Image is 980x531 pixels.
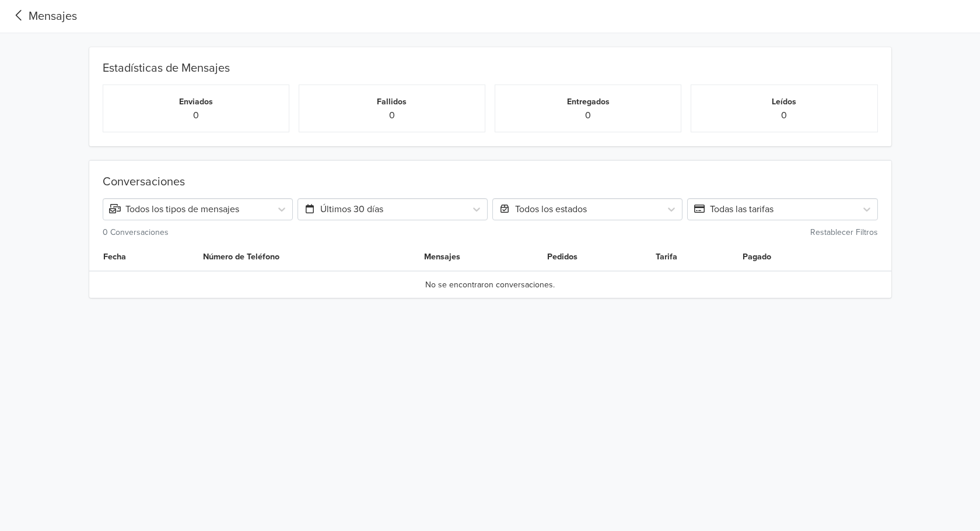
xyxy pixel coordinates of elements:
[304,203,383,215] span: Últimos 30 días
[103,175,878,194] div: Conversaciones
[540,244,649,271] th: Pedidos
[567,97,610,107] small: Entregados
[694,203,773,215] span: Todas las tarifas
[9,8,77,25] a: Mensajes
[772,97,796,107] small: Leídos
[109,203,239,215] span: Todos los tipos de mensajes
[89,244,196,271] th: Fecha
[649,244,736,271] th: Tarifa
[103,227,169,237] small: 0 Conversaciones
[736,244,840,271] th: Pagado
[417,244,540,271] th: Mensajes
[701,108,867,122] p: 0
[499,203,587,215] span: Todos los estados
[113,108,279,122] p: 0
[505,108,671,122] p: 0
[810,227,878,237] small: Restablecer Filtros
[196,244,417,271] th: Número de Teléfono
[309,108,475,122] p: 0
[425,279,555,291] span: No se encontraron conversaciones.
[179,97,213,107] small: Enviados
[98,47,883,80] div: Estadísticas de Mensajes
[377,97,407,107] small: Fallidos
